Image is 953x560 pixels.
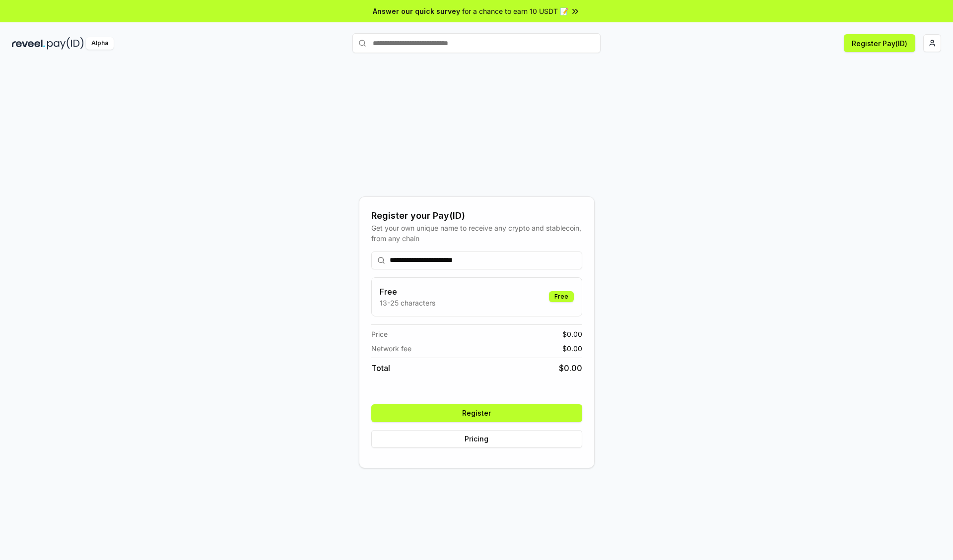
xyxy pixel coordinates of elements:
[549,291,574,302] div: Free
[371,362,390,374] span: Total
[562,329,582,339] span: $ 0.00
[380,286,435,298] h3: Free
[373,6,460,16] span: Answer our quick survey
[371,329,388,339] span: Price
[371,404,582,422] button: Register
[371,209,582,223] div: Register your Pay(ID)
[380,298,435,308] p: 13-25 characters
[562,343,582,354] span: $ 0.00
[559,362,582,374] span: $ 0.00
[371,430,582,448] button: Pricing
[844,34,915,52] button: Register Pay(ID)
[86,37,114,50] div: Alpha
[371,343,411,354] span: Network fee
[371,223,582,244] div: Get your own unique name to receive any crypto and stablecoin, from any chain
[47,37,84,50] img: pay_id
[12,37,45,50] img: reveel_dark
[462,6,568,16] span: for a chance to earn 10 USDT 📝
